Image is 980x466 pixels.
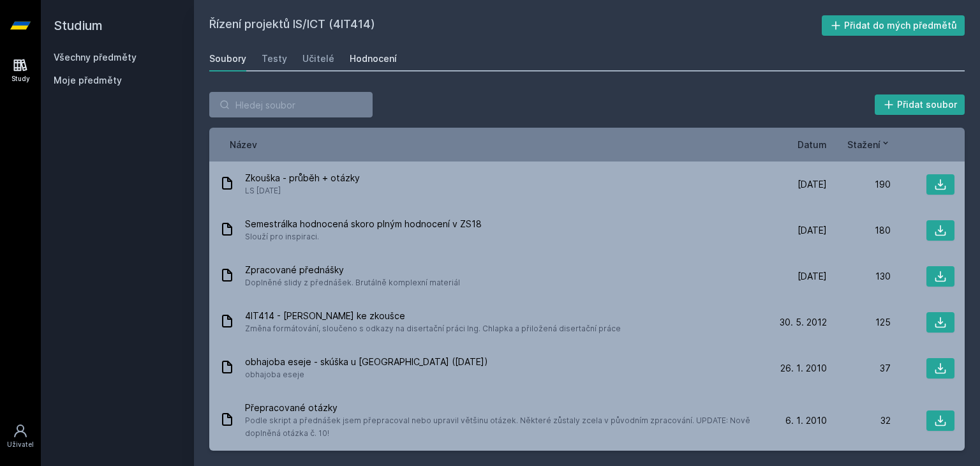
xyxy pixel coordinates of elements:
div: 32 [827,414,891,427]
button: Stažení [847,138,891,151]
span: 30. 5. 2012 [780,316,827,329]
a: Všechny předměty [54,52,137,63]
div: 37 [827,362,891,375]
span: Přepracované otázky [245,402,758,414]
div: 125 [827,316,891,329]
span: LS [DATE] [245,184,360,197]
button: Název [230,138,257,151]
span: obhajoba eseje [245,368,488,381]
span: Změna formátování, sloučeno s odkazy na disertační práci Ing. Chlapka a přiložená disertační práce [245,322,621,335]
span: Podle skript a přednášek jsem přepracoval nebo upravil většinu otázek. Některé zůstaly zcela v pů... [245,414,758,440]
span: 4IT414 - [PERSON_NAME] ke zkoušce [245,310,621,322]
a: Hodnocení [350,46,397,71]
div: Učitelé [302,52,334,65]
span: obhajoba eseje - skúška u [GEOGRAPHIC_DATA] ([DATE]) [245,356,488,368]
span: [DATE] [798,270,827,283]
div: 130 [827,270,891,283]
span: 26. 1. 2010 [780,362,827,375]
div: 180 [827,224,891,237]
a: Učitelé [302,46,334,71]
span: 6. 1. 2010 [785,414,827,427]
a: Soubory [209,46,246,71]
div: Soubory [209,52,246,65]
span: [DATE] [798,224,827,237]
span: Stažení [847,138,880,151]
button: Přidat soubor [875,94,965,115]
button: Datum [798,138,827,151]
span: Semestrálka hodnocená skoro plným hodnocení v ZS18 [245,218,482,230]
h2: Řízení projektů IS/ICT (4IT414) [209,15,822,36]
input: Hledej soubor [209,92,373,117]
div: 190 [827,178,891,191]
a: Uživatel [3,417,38,456]
span: Moje předměty [54,74,122,87]
span: Doplněné slidy z přednášek. Brutálně komplexní materiál [245,276,460,289]
span: Zpracované přednášky [245,264,460,276]
div: Study [11,74,30,84]
a: Testy [262,46,287,71]
span: Slouží pro inspiraci. [245,230,482,243]
span: Zkouška - průběh + otázky [245,172,360,184]
div: Uživatel [7,440,34,449]
a: Study [3,51,38,90]
span: [DATE] [798,178,827,191]
button: Přidat do mých předmětů [822,15,965,36]
div: Testy [262,52,287,65]
div: Hodnocení [350,52,397,65]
